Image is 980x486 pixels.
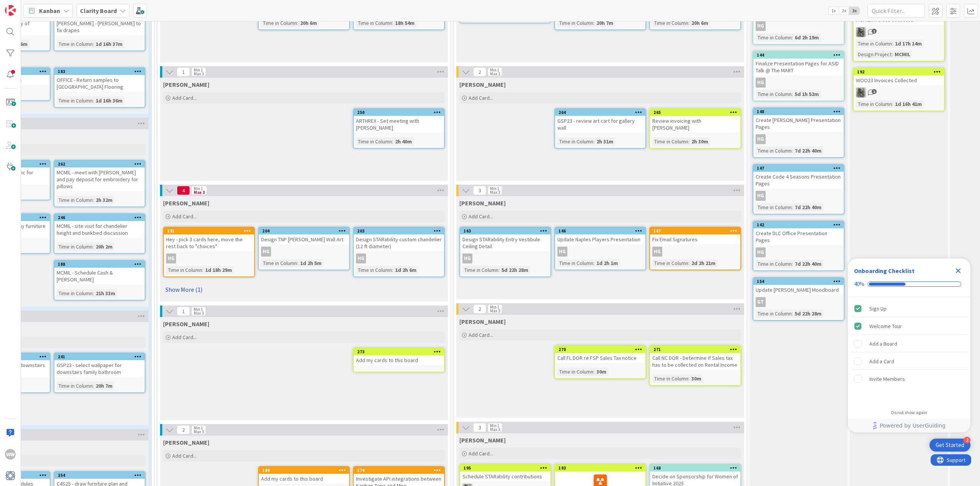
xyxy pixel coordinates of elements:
[689,19,710,27] div: 20h 6m
[498,266,500,274] span: :
[93,382,94,390] span: :
[393,19,416,27] div: 18h 54m
[753,52,844,75] div: 144Finalize Presentation Pages for ASID Talk @ The MART
[854,266,915,275] div: Onboarding Checklist
[756,21,766,31] div: HG
[650,228,740,234] div: 167
[756,90,792,98] div: Time in Column
[753,191,844,201] div: HG
[792,146,793,155] span: :
[650,109,740,116] div: 265
[259,247,349,257] div: HG
[854,281,864,288] div: 40%
[595,137,615,146] div: 2h 31m
[964,437,970,444] div: 3
[753,21,844,31] div: HG
[58,473,145,478] div: 254
[854,88,944,98] div: PA
[756,203,792,211] div: Time in Column
[792,33,793,42] span: :
[261,247,271,257] div: HG
[54,260,145,301] a: 188MCMIL - Schedule Cash & [PERSON_NAME]Time in Column:21h 33m
[753,78,844,88] div: HG
[58,215,145,220] div: 246
[688,19,689,27] span: :
[469,450,493,457] span: Add Card...
[54,353,145,377] div: 241GSP23 - select wallpaper for downstairs family bathroom
[5,5,16,16] img: Visit kanbanzone.com
[460,465,550,481] div: 195Schedule STARability contributions
[464,465,550,471] div: 195
[357,349,444,354] div: 273
[753,51,844,101] a: 144Finalize Presentation Pages for ASID Talk @ The MARTHGTime in Column:5d 1h 52m
[559,465,645,471] div: 193
[593,367,595,376] span: :
[259,467,349,484] div: 184Add my cards to this board
[393,266,418,274] div: 1d 2h 6m
[593,259,595,267] span: :
[54,353,145,393] a: 241GSP23 - select wallpaper for downstairs family bathroomTime in Column:20h 7m
[357,110,444,115] div: 250
[555,346,645,363] div: 270Call FL DOR re FSP Sales Tax notice
[893,50,912,59] div: MCMIL
[650,228,740,244] div: 167Fix Email Signatures
[929,439,970,452] div: Open Get Started checklist, remaining modules: 3
[500,266,530,274] div: 5d 22h 28m
[854,75,944,85] div: WOO23 Invoices Collected
[867,4,925,18] input: Quick Filter...
[172,94,197,101] span: Add Card...
[753,108,844,115] div: 148
[353,108,445,149] a: 250ARTHREX - Set meeting with [PERSON_NAME]Time in Column:2h 40m
[593,137,595,146] span: :
[880,421,946,430] span: Powered by UserGuiding
[392,19,393,27] span: :
[689,137,710,146] div: 2h 30m
[595,259,620,267] div: 1d 2h 1m
[93,289,94,297] span: :
[555,228,645,244] div: 146Update Naples Players Presentation
[792,203,793,211] span: :
[893,39,924,48] div: 1d 17h 14m
[469,332,493,338] span: Add Card...
[753,221,844,271] a: 142Create DLC Office Presentation PagesHGTime in Column:7d 22h 40m
[848,419,970,432] div: Footer
[756,33,792,42] div: Time in Column
[753,165,844,172] div: 147
[54,214,145,238] div: 246MCMIL - site visit for chandelier height and bunkbed discussion
[554,227,646,270] a: 146Update Naples Players PresentationHGTime in Column:1d 2h 1m
[595,19,615,27] div: 20h 7m
[262,228,349,234] div: 204
[58,161,145,167] div: 262
[753,107,844,158] a: 148Create [PERSON_NAME] Presentation PagesHGTime in Column:7d 22h 40m
[650,346,740,370] div: 271Call NC DOR - Determine if Sales tax has to be collected on Rental Income
[851,371,967,387] div: Invite Members is incomplete.
[852,419,967,432] a: Powered by UserGuiding
[652,374,688,383] div: Time in Column
[353,227,445,277] a: 203Design STARability custom chandelier (12 ft diameter)HGTime in Column:1d 2h 6m
[460,471,550,481] div: Schedule STARability contributions
[793,203,823,211] div: 7d 22h 40m
[753,221,844,228] div: 142
[559,228,645,234] div: 146
[54,160,145,207] a: 262MCMIL - meet with [PERSON_NAME] and pay deposit for embroidery for pillowsTime in Column:2h 32m
[202,266,203,274] span: :
[872,29,877,34] span: 1
[893,100,924,108] div: 1d 16h 41m
[166,266,202,274] div: Time in Column
[54,67,145,108] a: 183OFFICE - Return samples to [GEOGRAPHIC_DATA] FlooringTime in Column:1d 16h 36m
[753,165,844,189] div: 147Create Code 4 Seasons Presentation Pages
[854,68,944,75] div: 192
[203,266,234,274] div: 1d 18h 29m
[54,214,145,221] div: 246
[94,196,114,204] div: 2h 32m
[557,19,593,27] div: Time in Column
[357,468,444,473] div: 174
[555,109,645,133] div: 264GSP23 - review art cart for gallery wall
[839,7,849,15] span: 2x
[16,1,35,10] span: Support
[93,242,94,251] span: :
[460,465,550,471] div: 195
[652,259,688,267] div: Time in Column
[853,68,945,111] a: 192WOO23 Invoices CollectedPATime in Column:1d 16h 41m
[555,346,645,353] div: 270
